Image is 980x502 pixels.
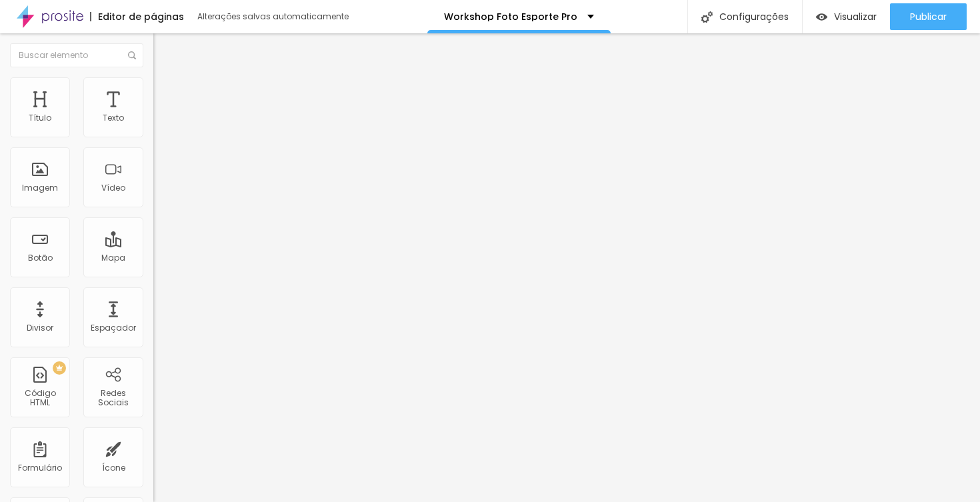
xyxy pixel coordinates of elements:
[910,11,947,22] span: Publicar
[87,389,139,408] div: Redes Sociais
[834,11,877,22] span: Visualizar
[91,323,136,333] div: Espaçador
[444,12,577,21] p: Workshop Foto Esporte Pro
[103,113,124,123] div: Texto
[197,13,351,21] div: Alterações salvas automaticamente
[153,33,980,502] iframe: Editor
[18,463,62,473] div: Formulário
[28,253,53,263] div: Botão
[29,113,51,123] div: Título
[13,389,66,408] div: Código HTML
[816,11,827,23] img: view-1.svg
[27,323,53,333] div: Divisor
[22,183,58,193] div: Imagem
[90,12,184,21] div: Editor de páginas
[890,3,967,30] button: Publicar
[101,183,125,193] div: Vídeo
[10,43,143,67] input: Buscar elemento
[128,51,136,59] img: Icone
[803,3,890,30] button: Visualizar
[101,253,125,263] div: Mapa
[102,463,125,473] div: Ícone
[701,11,713,23] img: Icone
